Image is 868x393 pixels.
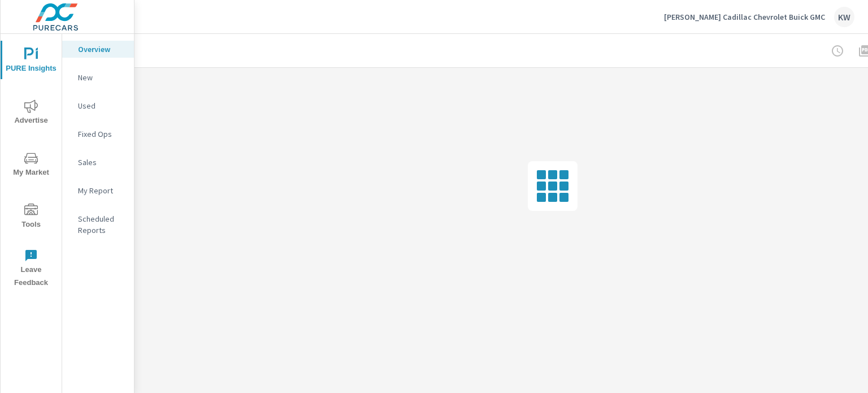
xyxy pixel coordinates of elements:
div: nav menu [1,34,62,294]
div: Scheduled Reports [62,210,134,239]
span: Leave Feedback [4,249,58,290]
div: Overview [62,41,134,58]
div: Sales [62,154,134,171]
p: Overview [78,44,125,55]
div: Used [62,97,134,114]
div: Fixed Ops [62,126,134,142]
p: My Report [78,185,125,196]
div: KW [834,7,854,27]
p: [PERSON_NAME] Cadillac Chevrolet Buick GMC [664,12,825,22]
span: Tools [4,204,58,231]
div: My Report [62,182,134,199]
p: Scheduled Reports [78,213,125,236]
p: Fixed Ops [78,128,125,140]
span: Advertise [4,100,58,127]
span: My Market [4,152,58,179]
span: PURE Insights [4,47,58,75]
p: New [78,72,125,83]
p: Sales [78,157,125,168]
p: Used [78,100,125,111]
div: New [62,69,134,86]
